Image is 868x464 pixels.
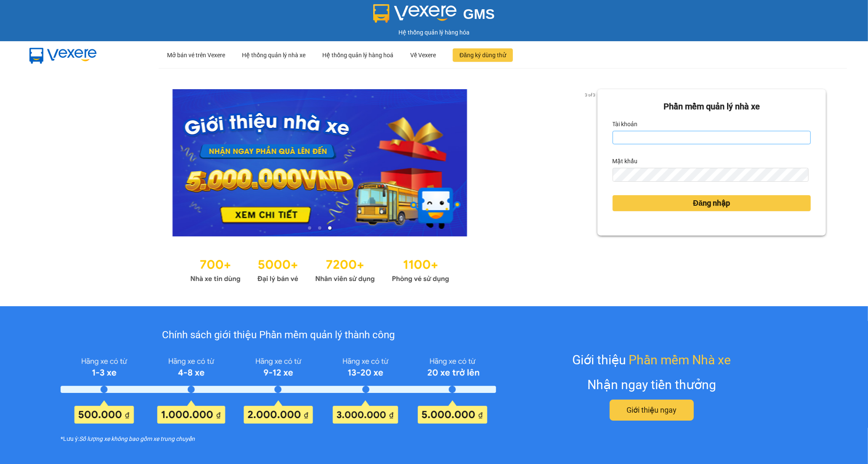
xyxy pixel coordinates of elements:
img: policy-intruduce-detail.png [61,354,496,424]
li: slide item 1 [308,226,311,230]
span: GMS [463,6,495,22]
img: Statistics.png [190,253,449,285]
i: Số lượng xe không bao gồm xe trung chuyển [79,434,195,443]
button: Đăng ký dùng thử [453,48,513,62]
button: Giới thiệu ngay [610,400,694,421]
span: Đăng ký dùng thử [459,50,506,60]
label: Tài khoản [613,117,638,131]
p: 3 of 3 [583,89,597,100]
img: mbUUG5Q.png [21,41,105,69]
div: Hệ thống quản lý hàng hóa [2,28,866,37]
div: *Lưu ý: [61,434,496,443]
input: Mật khẩu [613,168,809,181]
div: Chính sách giới thiệu Phần mềm quản lý thành công [61,327,496,343]
li: slide item 3 [328,226,332,230]
input: Tài khoản [613,131,811,144]
div: Phần mềm quản lý nhà xe [613,100,811,113]
span: Đăng nhập [693,197,730,209]
div: Mở bán vé trên Vexere [167,42,225,69]
button: Đăng nhập [613,195,811,211]
label: Mật khẩu [613,154,638,168]
span: Phần mềm Nhà xe [629,350,731,370]
img: logo 2 [373,4,457,23]
span: Giới thiệu ngay [626,404,677,416]
div: Về Vexere [410,42,436,69]
button: next slide / item [586,89,597,236]
li: slide item 2 [318,226,321,230]
button: previous slide / item [42,89,54,236]
div: Hệ thống quản lý hàng hoá [322,42,393,69]
div: Giới thiệu [572,350,731,370]
div: Nhận ngay tiền thưởng [587,375,716,395]
a: GMS [373,13,495,19]
div: Hệ thống quản lý nhà xe [242,42,305,69]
